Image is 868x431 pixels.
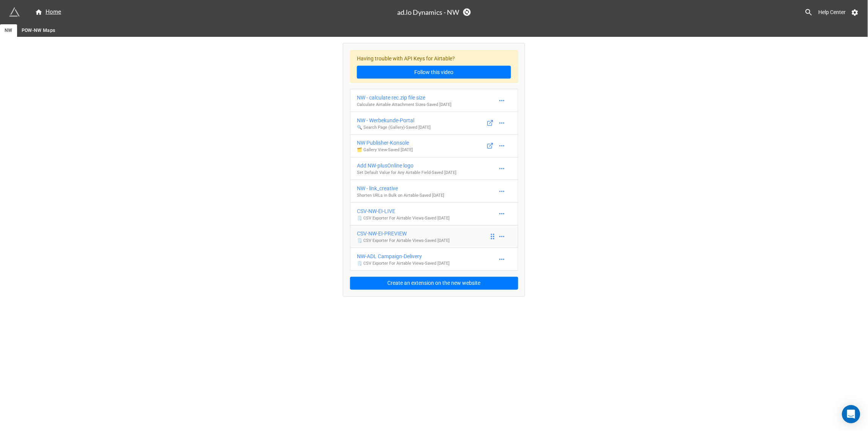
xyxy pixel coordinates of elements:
div: Home [35,8,61,17]
span: NW [5,27,13,35]
a: CSV-NW-EI-PREVIEW🗒️ CSV Exporter For Airtable Views-Saved [DATE] [350,225,518,248]
p: 🗒️ CSV Exporter For Airtable Views - Saved [DATE] [357,260,450,267]
a: NW - Werbekunde-Portal🔍 Search Page (Gallery)-Saved [DATE] [350,112,518,135]
h3: ad.lo Dynamics - NW [398,9,459,16]
p: Set Default Value for Any Airtable Field - Saved [DATE] [357,170,456,176]
a: NW Publisher-Konsole🗂️ Gallery View-Saved [DATE] [350,134,518,158]
p: 🗂️ Gallery View - Saved [DATE] [357,147,413,153]
button: Create an extension on the new website [350,277,518,290]
a: Home [30,8,66,17]
div: NW-ADL Campaign-Delivery [357,252,450,260]
p: 🔍 Search Page (Gallery) - Saved [DATE] [357,125,431,131]
a: Follow this video [357,66,511,79]
a: NW-ADL Campaign-Delivery🗒️ CSV Exporter For Airtable Views-Saved [DATE] [350,248,518,271]
a: NW - calculate rec.zip file sizeCalculate Airtable Attachment Sizes-Saved [DATE] [350,89,518,112]
div: CSV-NW-EI-LIVE [357,207,450,215]
a: Help Center [813,5,851,19]
div: Add NW-plusOnline logo [357,161,456,170]
div: NW Publisher-Konsole [357,139,413,147]
div: CSV-NW-EI-PREVIEW [357,229,450,238]
a: CSV-NW-EI-LIVE🗒️ CSV Exporter For Airtable Views-Saved [DATE] [350,202,518,226]
div: Open Intercom Messenger [842,405,860,423]
a: NW - link_creativeShorten URLs in Bulk on Airtable-Saved [DATE] [350,180,518,203]
div: NW - Werbekunde-Portal [357,116,431,125]
a: Sync Base Structure [463,8,471,16]
span: POW-NW Maps [22,27,55,35]
div: NW - link_creative [357,184,444,193]
p: 🗒️ CSV Exporter For Airtable Views - Saved [DATE] [357,215,450,221]
p: Calculate Airtable Attachment Sizes - Saved [DATE] [357,102,451,108]
p: Shorten URLs in Bulk on Airtable - Saved [DATE] [357,193,444,199]
div: NW - calculate rec.zip file size [357,93,451,102]
a: Add NW-plusOnline logoSet Default Value for Any Airtable Field-Saved [DATE] [350,157,518,180]
img: miniextensions-icon.73ae0678.png [9,7,20,17]
div: Having trouble with API Keys for Airtable? [350,50,518,83]
p: 🗒️ CSV Exporter For Airtable Views - Saved [DATE] [357,238,450,244]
